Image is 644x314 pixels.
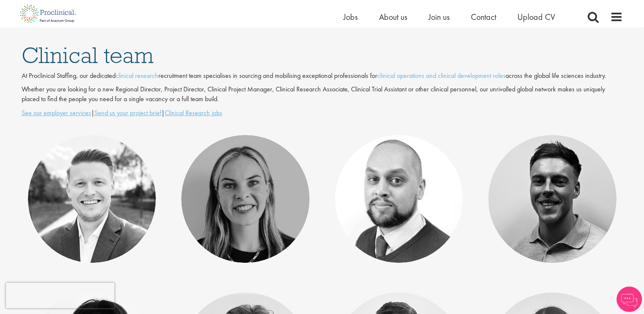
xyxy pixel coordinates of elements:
[517,11,555,22] a: Upload CV
[22,71,623,81] p: At Proclinical Staffing, our dedicated recruitment team specialises in sourcing and mobilising ex...
[22,41,154,69] span: Clinical team
[343,11,358,22] a: Jobs
[616,286,642,312] img: Chatbot
[6,283,114,308] iframe: reCAPTCHA
[22,108,91,117] a: See our employer services
[471,11,496,22] a: Contact
[94,108,161,117] a: Send us your project brief
[22,108,623,118] p: | |
[428,11,450,22] a: Join us
[116,71,158,80] a: clinical research
[22,85,623,104] p: Whether you are looking for a new Regional Director, Project Director, Clinical Project Manager, ...
[165,108,222,117] a: Clinical Research jobs
[377,71,506,80] a: clinical operations and clinical development roles
[379,11,407,22] a: About us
